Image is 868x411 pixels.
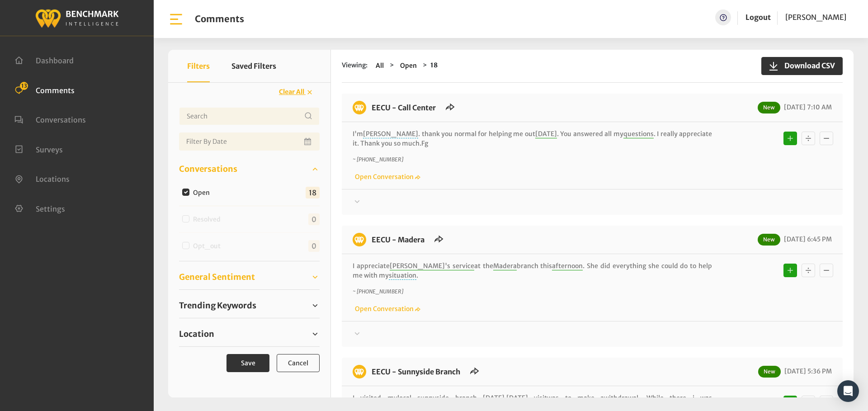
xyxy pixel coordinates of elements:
a: Surveys [14,144,63,153]
h6: EECU - Sunnyside Branch [366,365,466,378]
span: General Sentiment [179,271,255,283]
h6: EECU - Call Center [366,101,441,114]
span: 0 [308,213,320,225]
span: Clear All [279,88,304,96]
button: Download CSV [761,57,843,75]
span: [DATE] 6:45 PM [782,235,832,243]
a: Conversations [14,114,86,123]
img: benchmark [353,101,366,114]
span: [DATE] [535,130,557,138]
label: Opt_out [190,241,228,251]
div: Open Intercom Messenger [837,380,859,402]
span: Trending Keywords [179,299,256,312]
span: Location [179,328,214,340]
span: Madera [493,262,517,270]
i: ~ [PHONE_NUMBER] [353,288,403,295]
button: Open [397,61,420,71]
span: [DATE] 7:10 AM [782,103,832,111]
button: Saved Filters [231,50,276,82]
span: afternoon [552,262,583,270]
span: Conversations [36,115,86,124]
span: [PERSON_NAME] [363,130,418,138]
button: All [373,61,387,71]
a: EECU - Madera [372,235,425,244]
button: Cancel [277,354,320,372]
span: [PERSON_NAME]'s service [390,262,474,270]
input: Username [179,107,320,125]
span: Surveys [36,145,63,154]
span: situation [389,271,416,280]
span: Comments [36,85,75,94]
span: Dashboard [36,56,74,65]
p: I appreciate at the branch this . She did everything she could do to help me with my . [353,261,712,280]
a: [PERSON_NAME] [785,9,846,25]
a: EECU - Call Center [372,103,436,112]
span: 13 [20,82,28,90]
span: 0 [308,240,320,252]
span: withdrawal [604,394,638,402]
span: Download CSV [779,60,835,71]
a: Conversations [179,162,320,176]
button: Filters [187,50,210,82]
h1: Comments [195,14,244,24]
div: Basic example [781,261,835,279]
h6: EECU - Madera [366,233,430,246]
img: benchmark [353,233,366,246]
a: Open Conversation [353,305,420,313]
input: Open [182,189,189,196]
a: Settings [14,203,65,213]
span: [DATE] visit [506,394,547,402]
img: benchmark [353,365,366,378]
a: Logout [745,9,771,25]
label: Resolved [190,215,228,224]
span: Locations [36,175,70,184]
span: [DATE] 5:36 PM [782,367,832,375]
span: Settings [36,204,65,213]
strong: 18 [430,61,438,69]
span: New [758,366,781,378]
div: Basic example [781,129,835,147]
a: Comments 13 [14,85,75,94]
button: Clear All [273,84,320,100]
span: [PERSON_NAME] [785,13,846,22]
span: questions [623,130,654,138]
input: Date range input field [179,132,320,151]
i: ~ [PHONE_NUMBER] [353,156,403,163]
a: Trending Keywords [179,299,320,312]
span: New [758,234,780,246]
p: I'm . thank you normal for helping me out . You answered all my . I really appreciate it. Thank y... [353,129,712,148]
span: New [758,102,780,113]
img: bar [168,11,184,27]
a: General Sentiment [179,270,320,284]
button: Open Calendar [302,132,314,151]
button: Save [226,354,269,372]
a: Location [179,327,320,341]
a: EECU - Sunnyside Branch [372,367,460,376]
a: Logout [745,13,771,22]
a: Locations [14,174,70,183]
span: 18 [306,187,320,198]
span: local sunnyside branch [DATE] [397,394,505,402]
a: Open Conversation [353,173,420,181]
a: Dashboard [14,55,74,64]
img: benchmark [35,7,119,29]
label: Open [190,188,217,198]
span: Conversations [179,163,237,175]
span: Viewing: [342,61,368,71]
